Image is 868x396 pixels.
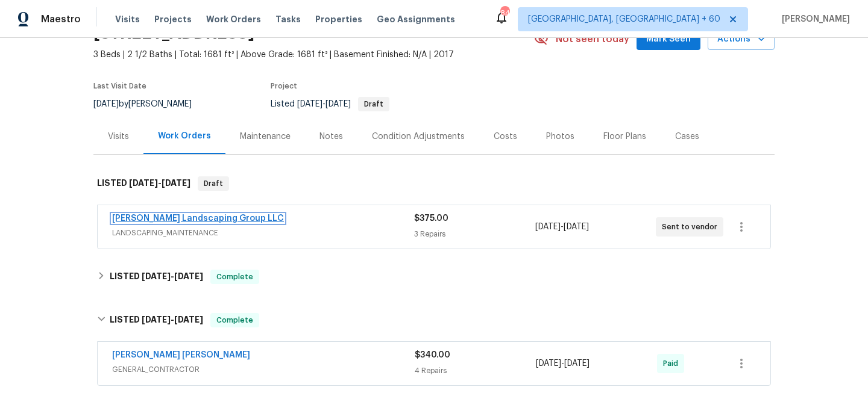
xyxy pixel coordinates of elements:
span: [DATE] [174,315,203,324]
div: LISTED [DATE]-[DATE]Draft [93,164,775,203]
span: $340.00 [415,351,450,359]
span: - [535,221,589,233]
div: Photos [546,131,574,143]
span: Complete [212,271,258,283]
h6: LISTED [110,270,203,284]
span: Actions [717,32,765,47]
button: Mark Seen [637,28,700,51]
span: [DATE] [564,223,589,231]
span: GENERAL_CONTRACTOR [112,364,415,376]
div: 4 Repairs [415,365,536,377]
div: 3 Repairs [414,228,535,240]
span: Projects [154,13,192,25]
span: Mark Seen [646,32,691,47]
span: [DATE] [142,272,171,280]
h6: LISTED [110,313,203,327]
span: Last Visit Date [93,82,146,90]
span: Maestro [41,13,81,25]
span: [DATE] [325,100,351,108]
span: LANDSCAPING_MAINTENANCE [112,227,414,239]
div: LISTED [DATE]-[DATE]Complete [93,301,775,339]
span: Project [271,82,297,90]
span: - [536,357,590,370]
span: Draft [199,178,228,190]
span: [DATE] [297,100,322,108]
span: Tasks [275,15,301,23]
h2: [STREET_ADDRESS] [93,27,254,39]
span: - [129,179,190,187]
span: [GEOGRAPHIC_DATA], [GEOGRAPHIC_DATA] + 60 [528,13,720,25]
a: [PERSON_NAME] Landscaping Group LLC [112,214,284,223]
span: [DATE] [535,223,561,231]
span: Paid [663,357,683,370]
span: [DATE] [564,359,590,368]
span: [DATE] [174,272,203,280]
span: Draft [359,101,388,108]
span: Sent to vendor [662,221,722,233]
div: Visits [108,131,129,143]
div: Floor Plans [603,131,646,143]
span: Complete [212,314,258,326]
span: $375.00 [414,214,448,223]
span: - [297,100,351,108]
div: Cases [675,131,699,143]
div: by [PERSON_NAME] [93,97,206,111]
a: [PERSON_NAME] [PERSON_NAME] [112,351,250,359]
span: 3 Beds | 2 1/2 Baths | Total: 1681 ft² | Above Grade: 1681 ft² | Basement Finished: N/A | 2017 [93,49,534,61]
span: Not seen today [556,33,629,45]
div: Maintenance [240,131,291,143]
span: Properties [315,13,362,25]
span: Listed [271,100,389,108]
div: LISTED [DATE]-[DATE]Complete [93,262,775,291]
h6: LISTED [97,176,190,191]
div: 842 [500,7,509,19]
span: [DATE] [93,100,119,108]
span: - [142,272,203,280]
span: [DATE] [536,359,561,368]
div: Condition Adjustments [372,131,465,143]
span: Geo Assignments [377,13,455,25]
span: Work Orders [206,13,261,25]
span: [PERSON_NAME] [777,13,850,25]
button: Actions [708,28,775,51]
div: Notes [319,131,343,143]
span: - [142,315,203,324]
div: Work Orders [158,130,211,142]
span: [DATE] [129,179,158,187]
span: Visits [115,13,140,25]
div: Costs [494,131,517,143]
span: [DATE] [162,179,190,187]
span: [DATE] [142,315,171,324]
